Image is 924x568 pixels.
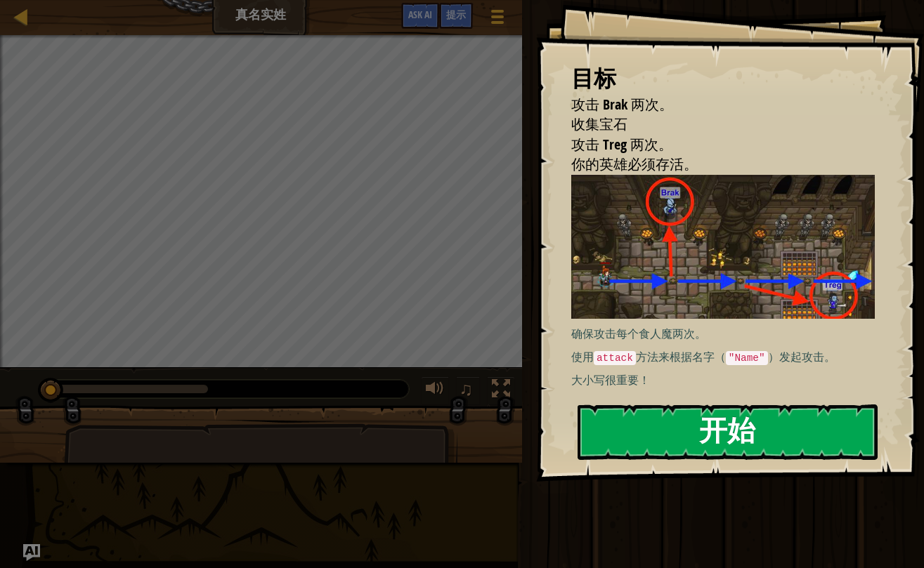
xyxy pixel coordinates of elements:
span: Ask AI [408,8,432,21]
code: "Name" [726,351,768,365]
p: 大小写很重要！ [571,372,885,388]
span: 提示 [446,8,466,21]
button: ♫ [456,376,480,405]
li: 你的英雄必须存活。 [554,154,871,175]
code: attack [594,351,636,365]
li: 收集宝石 [554,114,871,135]
button: 显示游戏菜单 [480,3,515,36]
span: 你的英雄必须存活。 [571,154,698,173]
span: ♫ [459,378,473,399]
span: 攻击 Treg 两次。 [571,135,672,154]
button: Ask AI [401,3,439,29]
span: 攻击 Brak 两次。 [571,95,673,114]
p: 确保攻击每个食人魔两次。 [571,326,885,342]
button: Ask AI [23,544,40,561]
button: 开始 [578,404,878,460]
div: 目标 [571,62,875,95]
button: 切换全屏 [487,376,515,405]
li: 攻击 Brak 两次。 [554,95,871,115]
button: 音量调节 [421,376,449,405]
li: 攻击 Treg 两次。 [554,135,871,155]
img: 真名实姓 [571,175,885,319]
p: 使用 方法来根据名字（ ）发起攻击。 [571,349,885,366]
span: 收集宝石 [571,114,627,133]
